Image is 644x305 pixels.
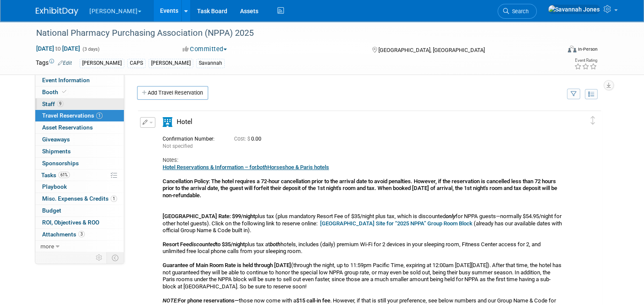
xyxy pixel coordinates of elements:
[149,59,193,68] div: [PERSON_NAME]
[96,112,103,119] span: 1
[42,112,103,119] span: Travel Reservations
[40,243,54,250] span: more
[42,101,63,107] span: Staff
[42,124,93,131] span: Asset Reservations
[35,86,124,98] a: Booth
[80,59,124,68] div: [PERSON_NAME]
[163,297,178,304] i: NOTE:
[35,122,124,133] a: Asset Reservations
[378,47,485,53] span: [GEOGRAPHIC_DATA], [GEOGRAPHIC_DATA]
[498,4,537,19] a: Search
[270,241,280,247] i: both
[78,231,85,237] span: 3
[177,118,192,126] span: Hotel
[107,252,124,263] td: Toggle Event Tabs
[446,213,455,219] i: only
[163,178,557,199] b: Cancellation Policy: The hotel requires a 72-hour cancellation prior to the arrival date to avoid...
[568,46,576,52] img: Format-Inperson.png
[111,196,117,202] span: 1
[92,252,107,263] td: Personalize Event Tab Strip
[41,172,70,178] span: Tasks
[163,262,291,268] b: Guarantee of Main Room Rate is held through [DATE]
[320,220,472,227] a: [GEOGRAPHIC_DATA] Site for “2025 NPPA” Group Room Block
[296,297,330,304] b: $15 call-in fee
[509,8,529,14] span: Search
[234,136,265,142] span: 0.00
[127,59,146,68] div: CAPS
[257,164,267,170] i: both
[163,133,221,142] div: Confirmation Number:
[163,164,329,170] u: Hotel Reservations & Information – for Horseshoe & Paris hotels
[62,89,66,94] i: Booth reservation complete
[178,297,239,304] b: For phone reservations—
[189,241,216,247] i: discounted
[57,101,63,107] span: 9
[35,193,124,204] a: Misc. Expenses & Credits1
[58,172,70,178] span: 61%
[58,60,72,66] a: Edit
[163,213,255,219] b: [GEOGRAPHIC_DATA] Rate: $99/night
[42,160,79,167] span: Sponsorships
[54,45,62,52] span: to
[36,45,80,52] span: [DATE] [DATE]
[42,77,90,83] span: Event Information
[35,146,124,157] a: Shipments
[35,98,124,110] a: Staff9
[42,231,85,238] span: Attachments
[42,89,68,95] span: Booth
[548,5,600,14] img: Savannah Jones
[515,44,598,57] div: Event Format
[591,116,595,125] i: Click and drag to move item
[163,241,245,247] b: Resort Fee to $35/night
[35,75,124,86] a: Event Information
[196,59,225,68] div: Savannah
[35,217,124,228] a: ROI, Objectives & ROO
[571,92,577,97] i: Filter by Traveler
[36,7,78,16] img: ExhibitDay
[42,183,67,190] span: Playbook
[163,143,193,149] span: Not specified
[42,148,71,155] span: Shipments
[36,58,72,68] td: Tags
[35,229,124,240] a: Attachments3
[35,134,124,145] a: Giveaways
[42,207,61,214] span: Budget
[35,181,124,193] a: Playbook
[578,46,598,52] div: In-Person
[35,241,124,252] a: more
[163,117,172,127] i: Hotel
[35,205,124,216] a: Budget
[574,58,597,63] div: Event Rating
[137,86,208,100] a: Add Travel Reservation
[42,195,117,202] span: Misc. Expenses & Credits
[35,110,124,121] a: Travel Reservations1
[180,45,230,54] button: Committed
[42,136,70,143] span: Giveaways
[163,156,563,164] div: Notes:
[35,158,124,169] a: Sponsorships
[234,136,251,142] span: Cost: $
[35,170,124,181] a: Tasks61%
[33,26,550,41] div: National Pharmacy Purchasing Association (NPPA) 2025
[42,219,99,226] span: ROI, Objectives & ROO
[82,46,100,52] span: (3 days)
